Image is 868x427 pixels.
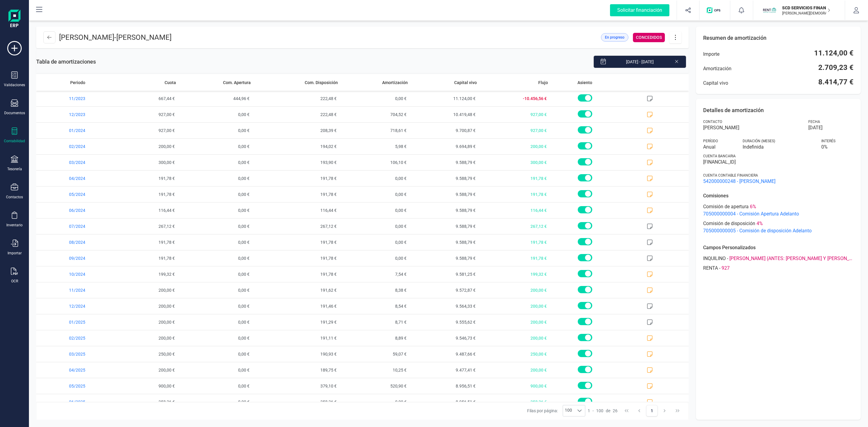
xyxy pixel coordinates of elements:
span: 9.564,33 € [410,298,479,314]
span: Período [703,139,718,143]
span: 02/2025 [36,330,109,346]
span: 194,02 € [253,139,340,154]
span: Fecha [808,119,820,124]
span: 9.546,73 € [410,330,479,346]
span: [FINANCIAL_ID] [703,159,854,166]
span: Contacto [703,119,722,124]
span: 9.694,89 € [410,139,479,154]
span: 2.709,23 € [818,63,854,72]
span: Comisión de disposición [703,220,755,227]
span: 191,29 € [253,314,340,330]
span: 9.581,25 € [410,266,479,282]
span: 193,90 € [253,155,340,170]
span: 116,44 € [479,203,550,218]
span: Anual [703,143,735,151]
span: 900,00 € [479,378,550,394]
span: 0,00 € [178,139,253,154]
span: INQUILINO [703,255,726,262]
span: 927 [722,265,730,272]
span: 01/2024 [36,123,109,138]
button: Page 1 [646,405,658,416]
span: 191,78 € [109,187,178,202]
p: Campos Personalizados [703,244,854,251]
span: Capital vivo [703,80,728,87]
span: 4 % [756,220,763,227]
span: Com. Apertura [223,80,251,86]
span: Periodo [70,80,85,86]
span: 12/2023 [36,107,109,122]
img: Logo de OPS [707,7,723,13]
span: 0 % [821,143,854,151]
img: SC [763,4,776,17]
span: 705000000005 - Comisión de disposición Adelanto [703,227,854,234]
span: 8,54 € [340,298,410,314]
span: 9.588,79 € [410,250,479,266]
span: 667,44 € [109,91,178,106]
span: 09/2024 [36,250,109,266]
span: 927,00 € [479,107,550,122]
span: 04/2025 [36,362,109,378]
div: - [703,255,854,262]
span: 11/2024 [36,282,109,298]
span: 927,00 € [109,107,178,122]
span: 9.555,62 € [410,314,479,330]
span: 520,90 € [340,378,410,394]
span: [PERSON_NAME] [116,33,171,42]
div: OCR [11,279,18,284]
div: - [588,408,618,414]
span: 200,00 € [479,282,550,298]
span: 190,93 € [253,346,340,362]
span: 191,78 € [253,250,340,266]
span: 9.588,79 € [410,203,479,218]
span: 200,00 € [479,362,550,378]
span: 0,00 € [340,171,410,186]
span: 01/2025 [36,314,109,330]
span: Cuenta bancaria [703,154,736,159]
span: Comisión de apertura [703,203,749,210]
span: 704,52 € [340,107,410,122]
span: 0,00 € [178,250,253,266]
span: 9.487,66 € [410,346,479,362]
span: 200,00 € [109,330,178,346]
span: 10/2024 [36,266,109,282]
button: First Page [621,405,632,416]
span: 191,78 € [109,234,178,250]
span: 0,00 € [340,187,410,202]
span: 12/2024 [36,298,109,314]
span: 0,00 € [178,298,253,314]
span: 0,00 € [340,250,410,266]
span: 03/2025 [36,346,109,362]
span: 191,78 € [253,266,340,282]
span: 02/2024 [36,139,109,154]
span: 705000000004 - Comisión Apertura Adelanto [703,210,854,218]
span: 1 [588,408,590,414]
span: 200,00 € [479,314,550,330]
span: 100 [563,405,574,416]
span: 189,75 € [253,362,340,378]
span: Tabla de amortizaciones [36,58,96,66]
span: 222,48 € [253,91,340,106]
span: Interés [821,139,835,143]
span: 900,00 € [109,378,178,394]
span: 8.414,77 € [818,77,854,87]
span: Indefinida [743,143,814,151]
span: 0,00 € [178,282,253,298]
span: 11.124,00 € [410,91,479,106]
span: 26 [613,408,618,414]
span: 191,78 € [253,171,340,186]
span: 03/2024 [36,155,109,170]
span: 358,26 € [253,394,340,410]
span: 267,12 € [253,218,340,234]
p: Comisiones [703,192,854,199]
span: 300,00 € [109,155,178,170]
span: 0,00 € [178,155,253,170]
span: 191,62 € [253,282,340,298]
span: 191,78 € [479,187,550,202]
span: 718,61 € [340,123,410,138]
span: 11/2023 [36,91,109,106]
span: 250,00 € [109,346,178,362]
span: 8,89 € [340,330,410,346]
span: 200,00 € [479,298,550,314]
p: [PERSON_NAME][DEMOGRAPHIC_DATA][DEMOGRAPHIC_DATA] [782,11,830,16]
span: 200,00 € [109,139,178,154]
